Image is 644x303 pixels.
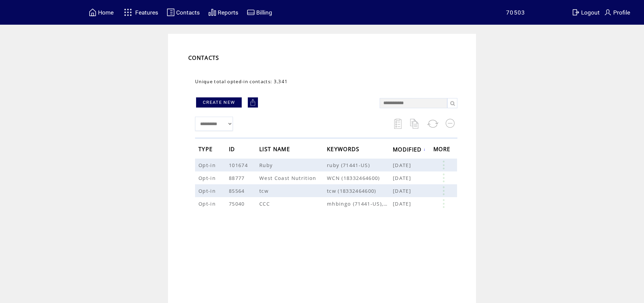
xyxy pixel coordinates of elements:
[218,9,238,16] span: Reports
[98,9,114,16] span: Home
[246,7,273,18] a: Billing
[229,162,249,168] span: 101674
[506,9,525,16] span: 70503
[393,144,424,157] span: MODIFIED
[196,97,242,108] a: CREATE NEW
[327,174,393,181] span: WCN (18332464600)
[135,9,158,16] span: Features
[581,9,600,16] span: Logout
[198,200,217,207] span: Opt-in
[604,8,612,17] img: profile.svg
[229,144,237,156] span: ID
[249,99,256,106] img: upload.png
[195,78,288,85] span: Unique total opted-in contacts: 3,341
[393,162,413,168] span: [DATE]
[256,9,272,16] span: Billing
[198,162,217,168] span: Opt-in
[207,7,239,18] a: Reports
[229,200,246,207] span: 75040
[259,187,270,194] span: tcw
[166,7,201,18] a: Contacts
[571,7,603,18] a: Logout
[121,6,159,19] a: Features
[176,9,200,16] span: Contacts
[229,187,246,194] span: 85564
[327,144,361,156] span: KEYWORDS
[198,144,214,156] span: TYPE
[167,8,175,17] img: contacts.svg
[229,147,237,151] a: ID
[229,174,246,181] span: 88777
[122,7,134,18] img: features.svg
[393,200,413,207] span: [DATE]
[327,187,393,194] span: tcw (18332464600)
[259,162,274,168] span: Ruby
[247,8,255,17] img: creidtcard.svg
[603,7,631,18] a: Profile
[327,200,393,207] span: mhbingo (71441-US),CCC (71441-US)
[259,144,292,156] span: LIST NAME
[259,200,271,207] span: CCC
[572,8,580,17] img: exit.svg
[88,7,115,18] a: Home
[198,187,217,194] span: Opt-in
[198,174,217,181] span: Opt-in
[89,8,97,17] img: home.svg
[208,8,216,17] img: chart.svg
[613,9,630,16] span: Profile
[433,144,452,156] span: MORE
[327,147,361,151] a: KEYWORDS
[393,187,413,194] span: [DATE]
[259,174,318,181] span: West Coast Nutrition
[393,147,426,151] a: MODIFIED↓
[188,54,219,62] span: CONTACTS
[259,147,292,151] a: LIST NAME
[198,147,214,151] a: TYPE
[327,162,393,168] span: ruby (71441-US)
[393,174,413,181] span: [DATE]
